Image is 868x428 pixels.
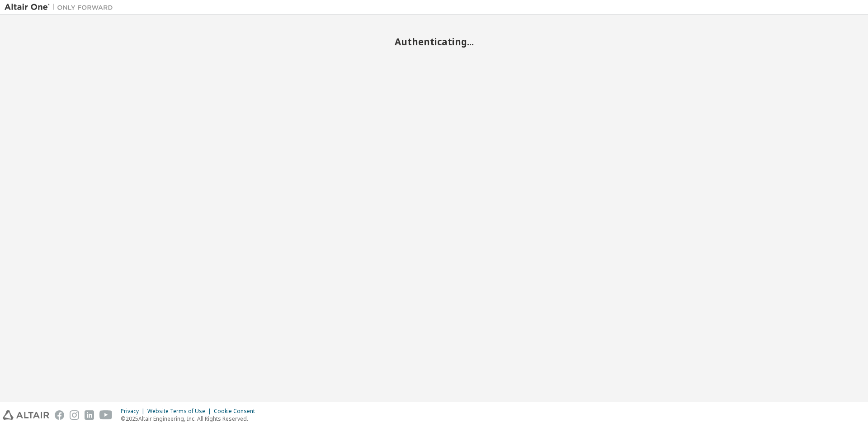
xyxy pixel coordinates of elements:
[99,410,113,420] img: youtube.svg
[5,3,118,12] img: Altair One
[5,36,863,48] h2: Authenticating...
[214,408,260,415] div: Cookie Consent
[3,410,49,420] img: altair_logo.svg
[147,408,214,415] div: Website Terms of Use
[121,408,147,415] div: Privacy
[70,410,79,420] img: instagram.svg
[85,410,94,420] img: linkedin.svg
[121,415,260,423] p: © 2025 Altair Engineering, Inc. All Rights Reserved.
[55,410,64,420] img: facebook.svg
